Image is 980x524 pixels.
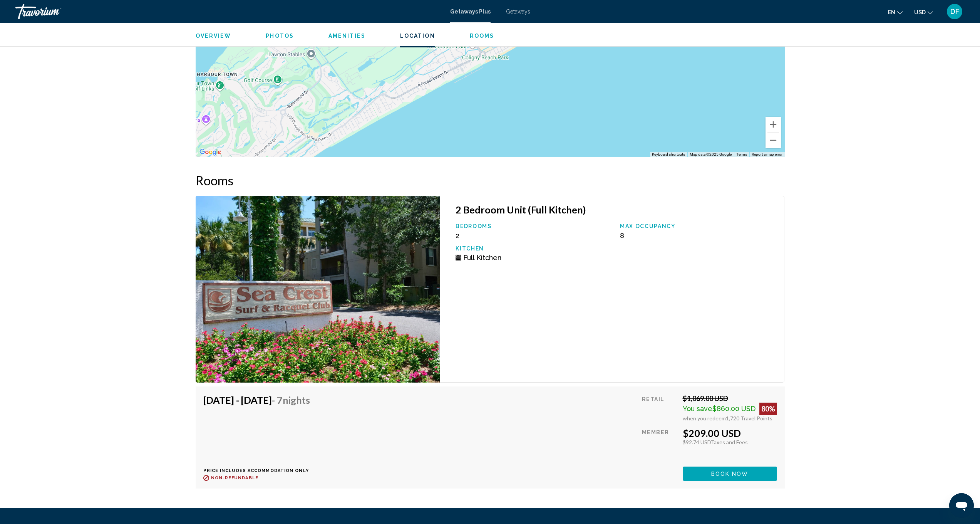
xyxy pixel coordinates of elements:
img: Google [198,147,223,157]
button: User Menu [945,3,965,20]
button: Amenities [328,32,365,39]
img: 0578E01X.jpg [196,196,441,383]
div: 80% [759,403,777,415]
a: Terms (opens in new tab) [736,152,747,156]
span: DF [950,8,959,15]
div: $209.00 USD [683,427,777,439]
button: Keyboard shortcuts [652,152,685,157]
iframe: Button to launch messaging window [949,493,974,518]
a: Getaways Plus [450,8,491,15]
div: $1,069.00 USD [683,394,777,403]
p: Max Occupancy [620,223,777,229]
button: Photos [266,32,294,39]
span: Nights [283,394,310,406]
button: Rooms [470,32,494,39]
div: Member [642,427,677,461]
p: Kitchen [456,245,612,252]
span: Taxes and Fees [711,439,748,445]
span: $860.00 USD [712,405,756,413]
button: Change currency [914,7,933,18]
span: Non-refundable [211,475,258,480]
span: Full Kitchen [463,254,501,262]
span: USD [914,9,926,15]
span: 2 [456,232,459,240]
a: Report a map error [752,152,782,156]
a: Travorium [15,4,442,19]
button: Location [400,32,435,39]
p: Bedrooms [456,223,612,229]
button: Book now [683,467,777,481]
span: when you redeem [683,415,726,422]
h4: [DATE] - [DATE] [203,394,310,406]
span: Book now [711,471,749,477]
h2: Rooms [196,173,785,188]
button: Zoom in [766,117,781,132]
p: Price includes accommodation only [203,468,316,473]
a: Getaways [506,8,530,15]
a: Open this area in Google Maps (opens a new window) [198,147,223,157]
span: - 7 [272,394,310,406]
span: You save [683,405,712,413]
span: 8 [620,232,624,240]
h3: 2 Bedroom Unit (Full Kitchen) [456,204,776,215]
span: 1,720 Travel Points [726,415,772,422]
span: Map data ©2025 Google [690,152,732,156]
span: en [888,9,895,15]
div: Retail [642,394,677,422]
button: Change language [888,7,903,18]
button: Overview [196,32,231,39]
div: $92.74 USD [683,439,777,445]
button: Zoom out [766,133,781,148]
